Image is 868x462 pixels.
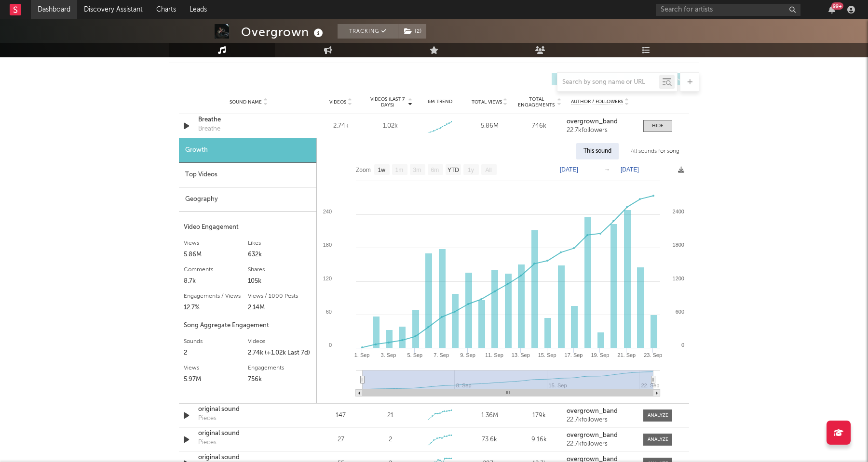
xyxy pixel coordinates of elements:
span: Sound Name [230,99,262,105]
input: Search for artists [656,4,800,16]
div: Growth [179,138,316,163]
div: Song Aggregate Engagement [184,320,312,331]
div: 21 [387,411,393,421]
div: 22.7k followers [567,127,634,134]
span: Videos [329,99,346,105]
text: 3. Sep [381,352,396,358]
div: Breathe [198,124,220,134]
div: Views / 1000 Posts [248,290,312,302]
div: Views [184,362,248,374]
input: Search by song name or URL [557,79,659,86]
div: Geography [179,187,316,212]
text: 1. Sep [354,352,370,358]
span: ( 2 ) [398,24,427,39]
a: overgrown_band [567,408,634,415]
div: 1.36M [467,411,512,421]
button: (2) [398,24,426,39]
strong: overgrown_band [567,432,618,438]
text: 21. Sep [617,352,636,358]
a: Breathe [198,115,299,125]
div: 73.6k [467,435,512,445]
div: Pieces [198,414,217,423]
text: 7. Sep [434,352,449,358]
span: Total Engagements [517,96,556,108]
div: 27 [318,435,363,445]
text: Zoom [356,167,371,173]
div: Videos [248,336,312,347]
div: 22.7k followers [567,417,634,423]
div: 5.86M [184,249,248,261]
div: 22.7k followers [567,441,634,448]
div: 746k [517,121,562,131]
div: 179k [517,411,562,421]
div: Likes [248,238,312,249]
div: 2.74k (+1.02k Last 7d) [248,347,312,359]
text: 1w [378,167,386,173]
div: 147 [318,411,363,421]
div: 632k [248,249,312,261]
text: 6m [431,167,439,173]
text: → [604,166,610,173]
div: Video Engagement [184,222,312,233]
a: overgrown_band [567,119,634,125]
div: 6M Trend [418,98,462,106]
div: 99 + [831,2,843,10]
text: 600 [676,309,684,315]
text: 3m [413,167,421,173]
div: 9.16k [517,435,562,445]
text: 2400 [673,209,684,214]
text: YTD [448,167,459,173]
strong: overgrown_band [567,119,618,125]
div: Engagements [248,362,312,374]
div: Shares [248,264,312,276]
a: original sound [198,429,299,438]
text: 240 [323,209,332,214]
div: Overgrown [241,24,325,40]
text: 180 [323,242,332,248]
div: 2 [184,347,248,359]
div: Engagements / Views [184,290,248,302]
text: 11. Sep [485,352,503,358]
text: 1200 [673,276,684,281]
div: 105k [248,276,312,287]
div: 1.02k [383,121,398,131]
text: 22. Sep [641,383,659,388]
text: 5. Sep [407,352,422,358]
div: 2 [389,435,392,445]
span: Author / Followers [571,99,623,105]
text: 60 [326,309,332,315]
div: Comments [184,264,248,276]
div: Pieces [198,438,217,448]
a: original sound [198,405,299,414]
text: 1m [395,167,404,173]
div: 5.86M [467,121,512,131]
div: All sounds for song [624,143,687,159]
text: [DATE] [621,166,639,173]
text: 13. Sep [512,352,530,358]
span: Total Views [472,99,502,105]
div: 756k [248,374,312,385]
div: Top Videos [179,163,316,187]
div: 2.14M [248,302,312,314]
div: 2.74k [318,121,363,131]
button: Tracking [338,24,398,39]
text: 1800 [673,242,684,248]
a: overgrown_band [567,432,634,439]
div: This sound [576,143,619,159]
text: 120 [323,276,332,281]
text: 9. Sep [460,352,475,358]
div: 12.7% [184,302,248,314]
text: 0 [681,342,684,348]
button: 99+ [828,6,835,13]
div: Sounds [184,336,248,347]
text: 15. Sep [538,352,556,358]
text: 17. Sep [565,352,583,358]
div: 8.7k [184,276,248,287]
text: [DATE] [560,166,578,173]
span: Videos (last 7 days) [368,96,407,108]
text: All [485,167,491,173]
text: 23. Sep [644,352,662,358]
